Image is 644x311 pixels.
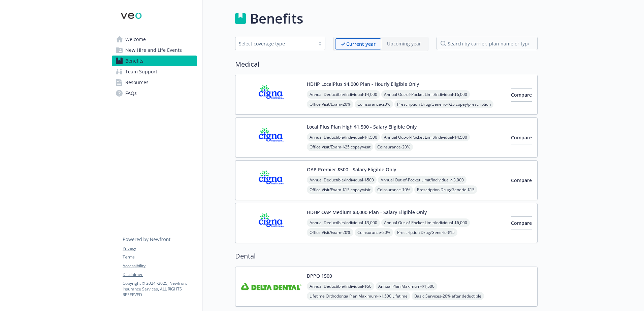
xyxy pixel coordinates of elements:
a: Accessibility [123,263,197,269]
span: FAQs [125,88,137,99]
h2: Medical [235,59,538,69]
span: Prescription Drug/Generic - $15 [394,228,457,237]
span: Office Visit/Exam - 20% [307,228,353,237]
span: Annual Plan Maximum - $1,500 [376,282,437,290]
span: Annual Out-of-Pocket Limit/Individual - $4,500 [381,133,470,141]
a: FAQs [112,88,197,99]
span: Compare [511,92,532,98]
span: Lifetime Orthodontia Plan Maximum - $1,500 Lifetime [307,292,410,300]
a: Privacy [123,245,197,251]
p: Copyright © 2024 - 2025 , Newfront Insurance Services, ALL RIGHTS RESERVED [123,280,197,298]
img: CIGNA carrier logo [241,80,301,109]
p: Current year [346,40,376,47]
button: Local Plus Plan High $1,500 - Salary Eligible Only [307,123,417,130]
span: Basic Services - 20% after deductible [412,292,484,300]
button: OAP Premier $500 - Salary Eligible Only [307,166,396,173]
button: Compare [511,216,532,230]
span: Coinsurance - 20% [355,228,393,237]
span: Annual Deductible/Individual - $50 [307,282,374,290]
button: HDHP OAP Medium $3,000 Plan - Salary Eligible Only [307,209,427,216]
span: Office Visit/Exam - $15 copay/visit [307,185,373,194]
span: Annual Out-of-Pocket Limit/Individual - $6,000 [381,90,470,99]
a: New Hire and Life Events [112,45,197,56]
span: New Hire and Life Events [125,45,182,56]
a: Terms [123,254,197,260]
a: Disclaimer [123,272,197,278]
img: Delta Dental Insurance Company carrier logo [241,272,301,301]
h1: Benefits [250,8,303,29]
span: Annual Deductible/Individual - $3,000 [307,218,380,227]
span: Office Visit/Exam - $25 copay/visit [307,143,373,151]
a: Resources [112,77,197,88]
span: Prescription Drug/Generic - $15 [414,185,477,194]
span: Prescription Drug/Generic - $25 copay/prescription [394,100,493,108]
span: Office Visit/Exam - 20% [307,100,353,108]
span: Compare [511,134,532,141]
img: CIGNA carrier logo [241,166,301,195]
span: Coinsurance - 20% [375,143,413,151]
a: Welcome [112,34,197,45]
span: Annual Out-of-Pocket Limit/Individual - $6,000 [381,218,470,227]
span: Annual Deductible/Individual - $4,000 [307,90,380,99]
span: Compare [511,220,532,226]
input: search by carrier, plan name or type [437,37,538,50]
span: Welcome [125,34,146,45]
a: Team Support [112,66,197,77]
a: Benefits [112,56,197,66]
button: DPPO 1500 [307,272,332,279]
p: Upcoming year [387,40,421,47]
span: Coinsurance - 10% [375,185,413,194]
span: Annual Deductible/Individual - $1,500 [307,133,380,141]
button: Compare [511,131,532,144]
span: Compare [511,177,532,183]
img: CIGNA carrier logo [241,209,301,237]
span: Benefits [125,56,143,66]
h2: Dental [235,251,538,261]
span: Upcoming year [381,38,427,49]
button: HDHP LocalPlus $4,000 Plan - Hourly Eligible Only [307,80,419,88]
div: Select coverage type [239,40,312,47]
img: CIGNA carrier logo [241,123,301,152]
span: Annual Deductible/Individual - $500 [307,176,377,184]
span: Team Support [125,66,157,77]
button: Compare [511,174,532,187]
span: Annual Out-of-Pocket Limit/Individual - $3,000 [378,176,466,184]
span: Resources [125,77,149,88]
button: Compare [511,88,532,102]
span: Coinsurance - 20% [355,100,393,108]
